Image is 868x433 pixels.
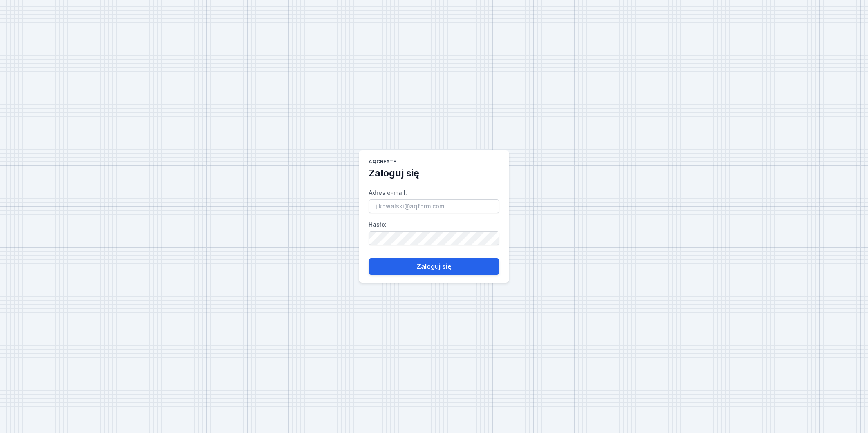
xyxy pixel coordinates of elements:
label: Hasło : [369,218,499,245]
h2: Zaloguj się [369,167,419,180]
h1: AQcreate [369,158,396,167]
label: Adres e-mail : [369,186,499,213]
input: Hasło: [369,231,499,245]
input: Adres e-mail: [369,199,499,213]
button: Zaloguj się [369,258,499,275]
